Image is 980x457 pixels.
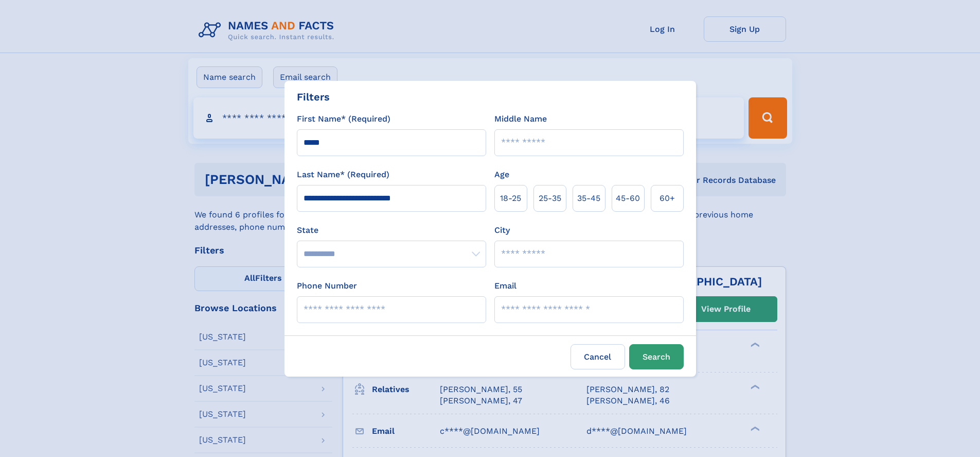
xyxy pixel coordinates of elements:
[297,89,330,105] div: Filters
[494,280,516,292] label: Email
[571,344,625,369] label: Cancel
[297,224,486,236] label: State
[577,192,600,205] span: 35‑45
[494,224,510,236] label: City
[629,344,684,369] button: Search
[539,192,561,205] span: 25‑35
[660,192,675,205] span: 60+
[297,113,390,125] label: First Name* (Required)
[616,192,640,205] span: 45‑60
[494,168,509,181] label: Age
[500,192,521,205] span: 18‑25
[297,280,357,292] label: Phone Number
[494,113,547,125] label: Middle Name
[297,168,389,181] label: Last Name* (Required)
